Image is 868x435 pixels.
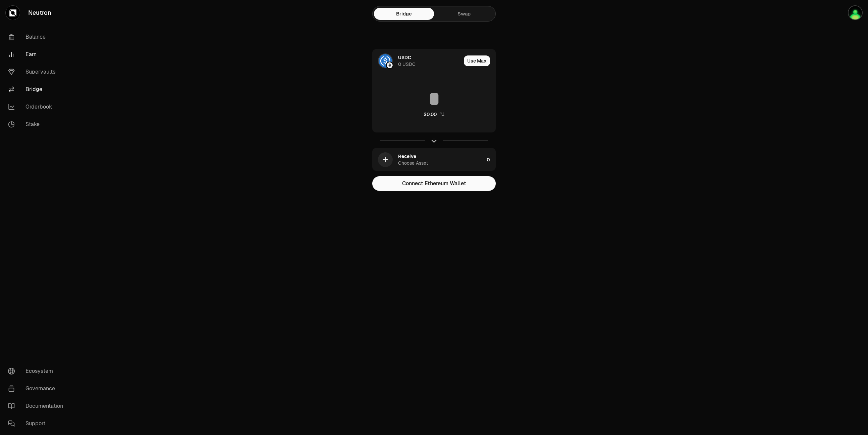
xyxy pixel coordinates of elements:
a: Bridge [3,81,73,98]
div: ReceiveChoose Asset [373,148,484,171]
a: Governance [3,380,73,397]
button: Use Max [464,55,490,66]
img: USDC Logo [379,54,392,68]
div: 0 USDC [398,61,416,68]
button: Connect Ethereum Wallet [372,176,496,191]
a: Bridge [374,8,434,20]
button: ReceiveChoose Asset0 [373,148,495,171]
div: $0.00 [424,111,437,118]
button: $0.00 [424,111,445,118]
img: Kepir Wallet [848,5,863,20]
div: USDC [398,54,411,61]
a: Swap [434,8,494,20]
div: Receive [398,153,416,160]
a: Documentation [3,397,73,415]
div: 0 [487,148,495,171]
a: Ecosystem [3,362,73,380]
img: Ethereum Logo [387,62,393,68]
a: Supervaults [3,63,73,81]
a: Support [3,415,73,432]
a: Orderbook [3,98,73,116]
a: Earn [3,46,73,63]
a: Balance [3,28,73,46]
div: Choose Asset [398,160,428,166]
a: Stake [3,116,73,133]
div: USDC LogoEthereum LogoUSDC0 USDC [373,49,461,72]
